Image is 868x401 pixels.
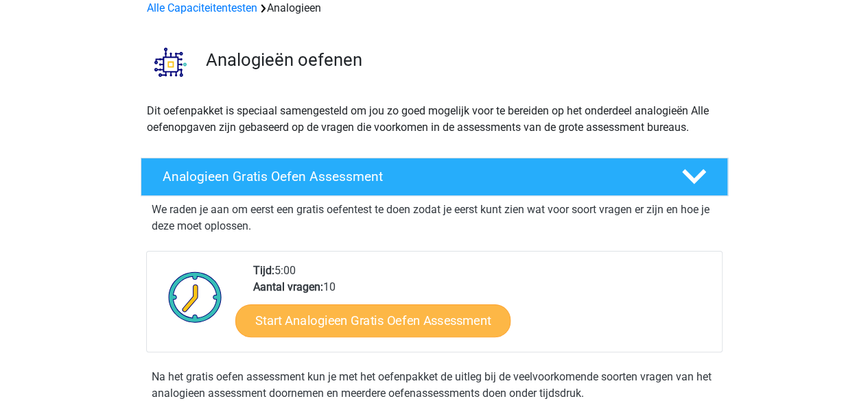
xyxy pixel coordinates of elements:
[235,304,511,337] a: Start Analogieen Gratis Oefen Assessment
[206,49,717,71] h3: Analogieën oefenen
[135,158,734,196] a: Analogieen Gratis Oefen Assessment
[243,263,721,352] div: 5:00 10
[152,202,717,234] p: We raden je aan om eerst een gratis oefentest te doen zodat je eerst kunt zien wat voor soort vra...
[147,1,257,14] a: Alle Capaciteitentesten
[253,280,323,293] b: Aantal vragen:
[163,169,659,184] h4: Analogieen Gratis Oefen Assessment
[147,103,722,136] p: Dit oefenpakket is speciaal samengesteld om jou zo goed mogelijk voor te bereiden op het onderdee...
[141,33,200,91] img: analogieen
[161,263,230,331] img: Klok
[253,264,274,277] b: Tijd:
